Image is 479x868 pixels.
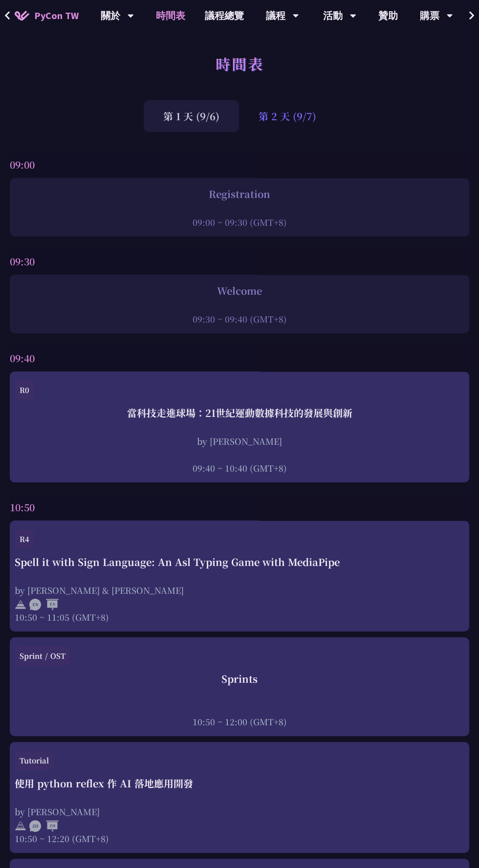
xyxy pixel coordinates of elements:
[10,494,469,521] div: 10:50
[29,599,59,610] img: ENEN.5a408d1.svg
[216,49,264,78] h1: 時間表
[15,820,26,832] img: svg+xml;base64,PHN2ZyB4bWxucz0iaHR0cDovL3d3dy53My5vcmcvMjAwMC9zdmciIHdpZHRoPSIyNCIgaGVpZ2h0PSIyNC...
[15,187,464,201] div: Registration
[15,584,464,596] div: by [PERSON_NAME] & [PERSON_NAME]
[34,8,79,23] span: PyCon TW
[15,832,464,845] div: 10:50 ~ 12:20 (GMT+8)
[15,380,464,474] a: R0 當科技走進球場：21世紀運動數據科技的發展與創新 by [PERSON_NAME] 09:40 ~ 10:40 (GMT+8)
[15,313,464,325] div: 09:30 ~ 09:40 (GMT+8)
[15,283,464,298] div: Welcome
[239,100,336,132] div: 第 2 天 (9/7)
[15,805,464,818] div: by [PERSON_NAME]
[15,611,464,623] div: 10:50 ~ 11:05 (GMT+8)
[15,529,34,549] div: R4
[29,820,59,832] img: ZHZH.38617ef.svg
[15,216,464,228] div: 09:00 ~ 09:30 (GMT+8)
[15,11,29,21] img: Home icon of PyCon TW 2025
[15,462,464,474] div: 09:40 ~ 10:40 (GMT+8)
[15,435,464,447] div: by [PERSON_NAME]
[15,529,464,623] a: R4 Spell it with Sign Language: An Asl Typing Game with MediaPipe by [PERSON_NAME] & [PERSON_NAME...
[15,406,464,420] div: 當科技走進球場：21世紀運動數據科技的發展與創新
[15,776,464,791] div: 使用 python reflex 作 AI 落地應用開發
[15,646,70,666] div: Sprint / OST
[144,100,239,132] div: 第 1 天 (9/6)
[15,716,464,728] div: 10:50 ~ 12:00 (GMT+8)
[10,152,469,178] div: 09:00
[10,345,469,371] div: 09:40
[15,751,464,845] a: Tutorial 使用 python reflex 作 AI 落地應用開發 by [PERSON_NAME] 10:50 ~ 12:20 (GMT+8)
[15,751,54,770] div: Tutorial
[10,248,469,275] div: 09:30
[15,380,34,400] div: R0
[15,672,464,686] div: Sprints
[5,3,88,28] a: PyCon TW
[15,599,26,610] img: svg+xml;base64,PHN2ZyB4bWxucz0iaHR0cDovL3d3dy53My5vcmcvMjAwMC9zdmciIHdpZHRoPSIyNCIgaGVpZ2h0PSIyNC...
[15,555,464,569] div: Spell it with Sign Language: An Asl Typing Game with MediaPipe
